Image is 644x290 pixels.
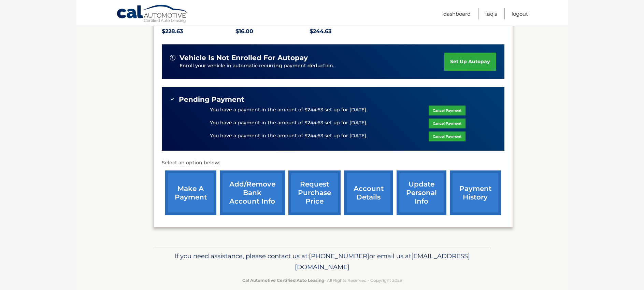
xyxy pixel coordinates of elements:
p: $228.63 [162,27,236,36]
p: $16.00 [235,27,310,36]
a: Dashboard [443,8,471,19]
p: - All Rights Reserved - Copyright 2025 [158,277,487,284]
a: update personal info [397,170,446,215]
p: You have a payment in the amount of $244.63 set up for [DATE]. [210,132,367,140]
a: payment history [450,170,501,215]
span: [PHONE_NUMBER] [309,252,369,260]
a: make a payment [165,170,216,215]
a: Cancel Payment [429,106,466,115]
p: You have a payment in the amount of $244.63 set up for [DATE]. [210,119,367,127]
a: Cal Automotive [116,4,188,24]
a: set up autopay [444,53,496,71]
a: Add/Remove bank account info [220,170,285,215]
img: alert-white.svg [170,55,175,60]
span: [EMAIL_ADDRESS][DOMAIN_NAME] [295,252,470,271]
p: $244.63 [310,27,384,36]
p: If you need assistance, please contact us at: or email us at [158,251,487,273]
a: FAQ's [485,8,497,19]
p: Enroll your vehicle in automatic recurring payment deduction. [180,62,444,70]
a: request purchase price [288,170,341,215]
a: Logout [512,8,528,19]
p: You have a payment in the amount of $244.63 set up for [DATE]. [210,106,367,114]
a: account details [344,170,393,215]
a: Cancel Payment [429,119,466,128]
span: vehicle is not enrolled for autopay [180,54,308,62]
strong: Cal Automotive Certified Auto Leasing [242,278,324,283]
span: Pending Payment [179,95,244,104]
p: Select an option below: [162,159,504,167]
img: check-green.svg [170,97,175,101]
a: Cancel Payment [429,132,466,141]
